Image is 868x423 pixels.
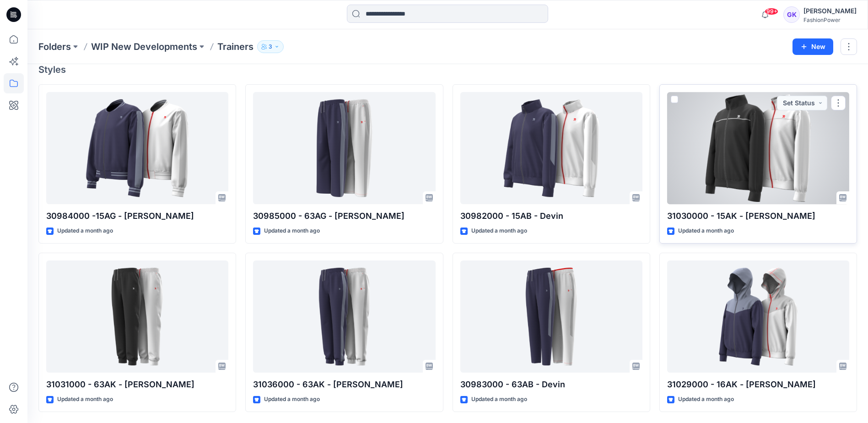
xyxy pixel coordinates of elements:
a: 30984000 -15AG - Dana [46,92,228,204]
a: 31031000 - 63AK - Dion [46,260,228,373]
h4: Styles [38,64,857,75]
p: 30985000 - 63AG - [PERSON_NAME] [253,210,435,222]
p: 31029000 - 16AK - [PERSON_NAME] [667,378,849,391]
p: Updated a month ago [678,226,734,236]
p: 30984000 -15AG - [PERSON_NAME] [46,210,228,222]
p: 30983000 - 63AB - Devin [460,378,642,391]
p: 30982000 - 15AB - Devin [460,210,642,222]
p: 31030000 - 15AK - [PERSON_NAME] [667,210,849,222]
p: 31036000 - 63AK - [PERSON_NAME] [253,378,435,391]
a: 30982000 - 15AB - Devin [460,92,642,204]
a: 31030000 - 15AK - Dion [667,92,849,204]
p: Updated a month ago [471,395,527,404]
button: New [793,38,833,55]
a: 31036000 - 63AK - Derek [253,260,435,373]
p: 3 [269,42,272,52]
p: Updated a month ago [471,226,527,236]
p: 31031000 - 63AK - [PERSON_NAME] [46,378,228,391]
span: 99+ [765,8,778,15]
p: Updated a month ago [57,395,113,404]
button: 3 [257,40,284,53]
a: 30985000 - 63AG - Dana [253,92,435,204]
a: 30983000 - 63AB - Devin [460,260,642,373]
p: Updated a month ago [57,226,113,236]
div: FashionPower [803,16,857,23]
a: Folders [38,40,71,53]
p: Updated a month ago [264,395,320,404]
p: Trainers [217,40,253,53]
p: Updated a month ago [264,226,320,236]
a: 31029000 - 16AK - Derek [667,260,849,373]
div: [PERSON_NAME] [803,5,857,16]
a: WIP New Developments [91,40,197,53]
div: GK [783,6,800,23]
p: Updated a month ago [678,395,734,404]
